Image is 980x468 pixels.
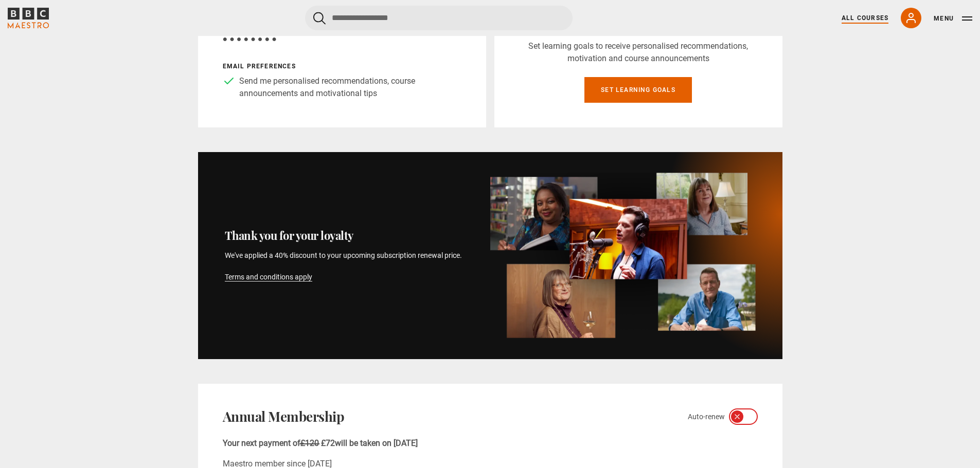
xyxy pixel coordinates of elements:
[225,229,466,242] h2: Thank you for your loyalty
[223,34,277,44] span: ● ● ● ● ● ● ● ●
[300,438,319,448] span: £120
[688,411,725,422] span: Auto-renew
[239,75,461,100] p: Send me personalised recommendations, course announcements and motivational tips
[223,408,345,425] h2: Annual Membership
[584,77,692,103] a: Set learning goals
[313,12,326,25] button: Submit the search query
[934,13,972,24] button: Toggle navigation
[321,438,335,448] span: £72
[305,6,573,30] input: Search
[490,173,756,339] img: banner_image-1d4a58306c65641337db.webp
[223,438,418,448] b: Your next payment of will be taken on [DATE]
[225,273,312,282] a: Terms and conditions apply
[519,40,758,65] p: Set learning goals to receive personalised recommendations, motivation and course announcements
[8,8,49,28] svg: BBC Maestro
[842,13,888,23] a: All Courses
[225,250,466,283] p: We've applied a 40% discount to your upcoming subscription renewal price.
[223,62,461,71] p: Email preferences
